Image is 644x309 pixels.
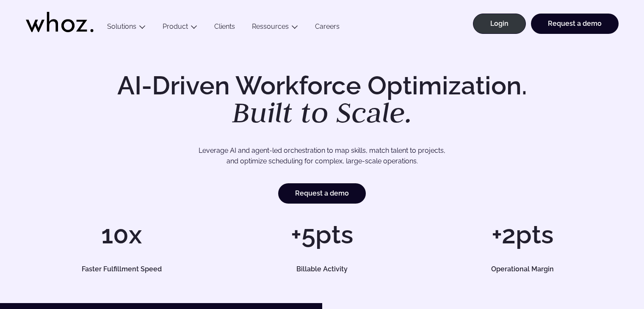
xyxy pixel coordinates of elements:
a: Clients [206,22,243,34]
p: Leverage AI and agent-led orchestration to map skills, match talent to projects, and optimize sch... [55,145,589,167]
h1: +5pts [226,222,418,247]
h1: AI-Driven Workforce Optimization. [105,73,539,127]
a: Request a demo [531,14,619,34]
a: Ressources [252,22,289,30]
a: Careers [307,22,348,34]
button: Product [154,22,206,34]
h5: Operational Margin [436,266,609,273]
h5: Faster Fulfillment Speed [35,266,208,273]
a: Login [473,14,526,34]
button: Ressources [243,22,307,34]
h1: +2pts [426,222,618,247]
h5: Billable Activity [236,266,409,273]
button: Solutions [99,22,154,34]
a: Request a demo [278,183,366,204]
a: Product [163,22,188,30]
em: Built to Scale. [232,94,412,131]
h1: 10x [26,222,218,247]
